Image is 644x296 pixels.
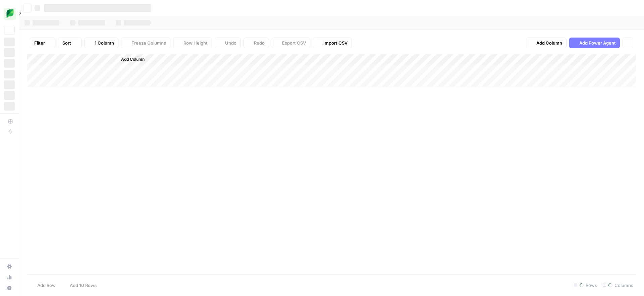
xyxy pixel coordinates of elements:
button: Add Column [526,38,567,48]
span: Add Power Agent [579,40,616,46]
span: Row Height [183,40,208,46]
button: Freeze Columns [121,38,170,48]
a: Settings [4,261,15,272]
button: Row Height [173,38,212,48]
button: Filter [30,38,55,48]
button: Workspace: SproutSocial [4,5,15,22]
span: Import CSV [323,40,347,46]
span: Freeze Columns [131,40,166,46]
div: Columns [600,280,636,291]
span: Add 10 Rows [70,282,97,289]
span: Filter [34,40,45,46]
span: 1 Column [95,40,114,46]
span: Redo [254,40,265,46]
button: Undo [215,38,241,48]
span: Undo [225,40,236,46]
button: Add 10 Rows [60,280,101,291]
button: Redo [244,38,269,48]
span: Export CSV [282,40,306,46]
button: Add Row [27,280,60,291]
img: SproutSocial Logo [4,8,16,20]
button: 1 Column [84,38,118,48]
button: Add Power Agent [569,38,620,48]
span: Add Row [37,282,56,289]
button: Sort [58,38,82,48]
button: Help + Support [4,283,15,293]
span: Sort [62,40,71,46]
button: Import CSV [313,38,352,48]
button: Export CSV [272,38,310,48]
span: Add Column [536,40,562,46]
span: Add Column [121,56,145,62]
button: Add Column [112,55,147,64]
a: Usage [4,272,15,283]
div: Rows [571,280,600,291]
